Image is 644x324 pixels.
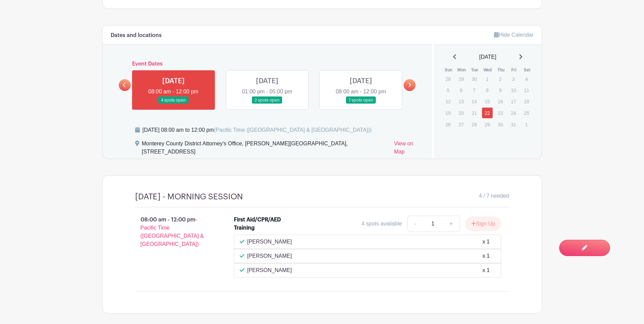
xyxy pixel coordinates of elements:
[482,85,493,95] p: 8
[468,74,480,84] p: 30
[521,108,532,118] p: 25
[442,108,454,118] p: 19
[442,67,455,73] th: Sun
[456,108,467,118] p: 20
[468,119,480,130] p: 28
[479,192,509,200] span: 4 / 7 needed
[482,238,490,246] div: x 1
[508,119,519,130] p: 31
[482,119,493,130] p: 29
[508,85,519,95] p: 10
[135,192,243,202] h4: [DATE] - MORNING SESSION
[131,61,404,67] h6: Event Dates
[234,216,293,232] div: First Aid/CPR/AED Training
[495,96,506,107] p: 16
[481,67,495,73] th: Wed
[407,216,423,232] a: -
[495,119,506,130] p: 30
[521,119,532,130] p: 1
[247,252,292,260] p: [PERSON_NAME]
[521,85,532,95] p: 11
[442,74,454,84] p: 28
[456,96,467,107] p: 13
[482,96,493,107] p: 15
[468,67,481,73] th: Tue
[142,140,389,159] div: Monterey County District Attorney's Office, [PERSON_NAME][GEOGRAPHIC_DATA], [STREET_ADDRESS]
[495,74,506,84] p: 2
[456,85,467,95] p: 6
[482,266,490,274] div: x 1
[214,127,372,133] span: (Pacific Time ([GEOGRAPHIC_DATA] & [GEOGRAPHIC_DATA]))
[247,266,292,274] p: [PERSON_NAME]
[495,108,506,118] p: 23
[442,119,454,130] p: 26
[494,67,508,73] th: Thu
[247,238,292,246] p: [PERSON_NAME]
[508,67,521,73] th: Fri
[520,67,534,73] th: Sat
[482,74,493,84] p: 1
[111,32,162,39] h6: Dates and locations
[482,107,493,119] a: 22
[479,53,496,61] span: [DATE]
[494,32,533,38] a: Hide Calendar
[465,217,501,231] button: Sign Up
[482,252,490,260] div: x 1
[362,220,402,228] div: 4 spots available
[468,96,480,107] p: 14
[456,74,467,84] p: 29
[468,85,480,95] p: 7
[442,96,454,107] p: 12
[455,67,468,73] th: Mon
[495,85,506,95] p: 9
[521,74,532,84] p: 4
[508,74,519,84] p: 3
[508,108,519,118] p: 24
[521,96,532,107] p: 18
[468,108,480,118] p: 21
[443,216,460,232] a: +
[143,126,372,134] div: [DATE] 08:00 am to 12:00 pm
[442,85,454,95] p: 5
[456,119,467,130] p: 27
[508,96,519,107] p: 17
[394,140,424,159] a: View on Map
[124,213,223,251] p: 08:00 am - 12:00 pm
